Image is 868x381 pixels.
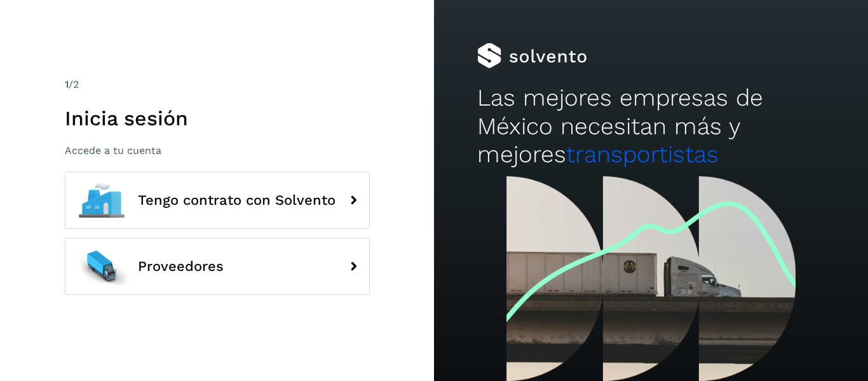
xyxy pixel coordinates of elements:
[65,238,370,295] button: Proveedores
[138,193,336,208] span: Tengo contrato con Solvento
[477,84,824,169] h2: Las mejores empresas de México necesitan más y mejores
[65,106,370,130] h1: Inicia sesión
[138,259,224,274] span: Proveedores
[65,77,370,92] div: /2
[65,172,370,229] button: Tengo contrato con Solvento
[65,144,370,156] p: Accede a tu cuenta
[566,141,719,168] span: transportistas
[65,78,69,90] span: 1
